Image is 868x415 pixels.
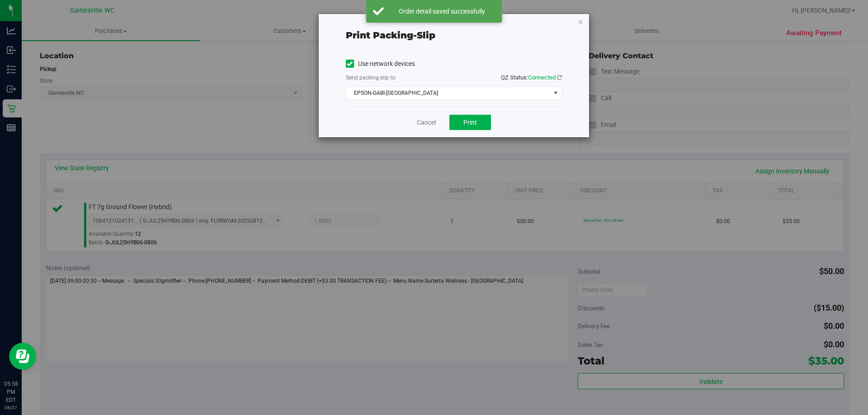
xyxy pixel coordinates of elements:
span: Connected [528,74,556,81]
span: select [550,87,561,99]
span: Print packing-slip [346,30,435,41]
a: Cancel [417,118,436,127]
span: Print [463,119,477,126]
span: EPSON-GABI-[GEOGRAPHIC_DATA] [346,87,550,99]
label: Use network devices [346,59,415,69]
label: Send packing-slip to: [346,74,396,82]
span: QZ Status: [501,74,562,81]
button: Print [449,115,491,130]
iframe: Resource center [9,343,36,370]
div: Order detail saved successfully [389,7,495,16]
